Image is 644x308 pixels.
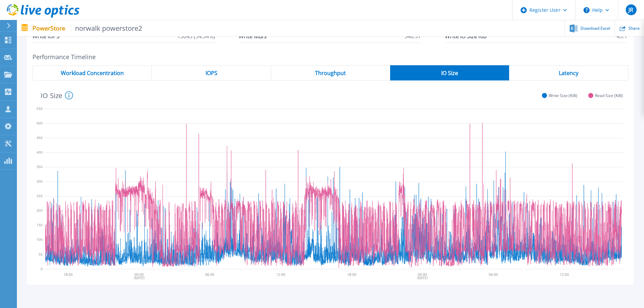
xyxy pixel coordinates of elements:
[628,26,640,30] span: Share
[71,24,142,32] span: norwalk powerstore2
[490,272,499,277] text: 06:00
[61,70,124,76] span: Workload Concentration
[37,135,43,140] text: 450
[37,150,43,155] text: 400
[206,272,215,277] text: 06:00
[41,91,73,99] h4: IO Size
[419,272,428,277] text: 00:00
[560,272,570,277] text: 12:00
[37,164,43,169] text: 350
[418,276,428,280] text: [DATE]
[559,70,578,76] span: Latency
[135,272,144,277] text: 00:00
[206,70,217,76] span: IOPS
[628,7,633,13] span: JR
[445,29,486,43] span: Write IO Size KiB
[595,93,623,98] span: Read Size (KiB)
[549,93,577,98] span: Write Size (KiB)
[39,252,43,257] text: 50
[441,70,458,76] span: IO Size
[617,29,627,43] span: 43.1
[37,237,43,242] text: 100
[239,29,267,43] span: Write MB/s
[37,194,43,198] text: 250
[277,272,286,277] text: 12:00
[348,272,357,277] text: 18:00
[37,223,43,228] text: 150
[32,24,142,32] p: PowerStore
[315,70,346,76] span: Throughput
[134,276,144,280] text: [DATE]
[404,29,421,43] span: 548.97
[41,266,43,271] text: 0
[37,121,43,125] text: 500
[37,208,43,213] text: 200
[580,26,610,30] span: Download Excel
[32,29,59,43] span: Write IOPS
[37,106,43,111] text: 550
[177,29,215,43] span: 13043 (94.34%)
[32,53,628,61] h2: Performance Timeline
[64,272,73,277] text: 18:00
[37,179,43,184] text: 300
